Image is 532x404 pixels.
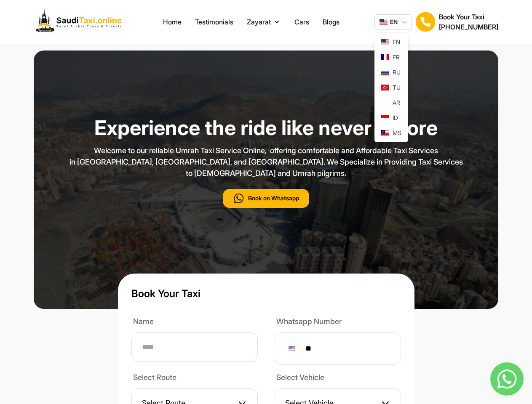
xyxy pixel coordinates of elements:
p: Welcome to our reliable Umrah Taxi Service Online, offering comfortable and Affordable Taxi Servi... [56,145,477,179]
span: EN [393,38,400,46]
a: Cars [294,17,309,27]
div: Book Your Taxi [439,12,498,32]
div: United States: + 1 [285,341,301,356]
img: whatsapp [490,362,524,396]
label: Whatsapp Number [275,316,401,329]
h1: Book Your Taxi [439,12,498,22]
h1: Experience the ride like never before [56,118,477,138]
button: Zayarat [247,17,281,27]
button: EN [374,14,412,29]
span: FR [393,53,400,61]
img: Logo [34,7,128,37]
span: EN [390,18,398,26]
button: Book on Whatsapp [223,189,309,208]
a: Testimonials [195,17,233,27]
label: Select Route [131,372,258,385]
h1: Book Your Taxi [131,287,401,300]
span: ID [393,114,398,122]
a: Home [163,17,182,27]
label: Name [131,316,258,329]
img: call [233,192,245,205]
div: EN [374,33,408,142]
h2: [PHONE_NUMBER] [439,22,498,32]
a: Blogs [323,17,340,27]
label: Select Vehicle [275,372,401,385]
span: AR [393,98,400,107]
span: RU [393,68,401,77]
span: TU [393,83,401,92]
span: MS [393,129,401,137]
img: Book Your Taxi [415,12,436,32]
